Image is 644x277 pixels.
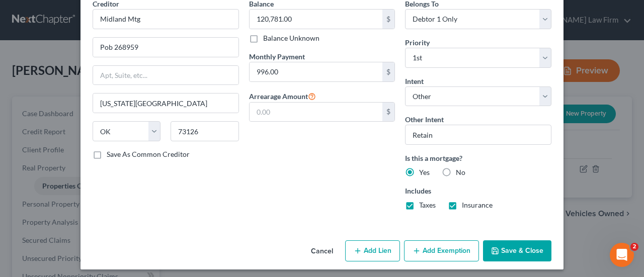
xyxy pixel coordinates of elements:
[250,10,383,29] input: 0.00
[382,10,394,29] div: $
[483,240,551,261] button: Save & Close
[93,94,238,113] input: Enter city...
[249,90,316,102] label: Arrearage Amount
[405,76,424,86] label: Intent
[171,121,238,141] input: Enter zip...
[630,243,638,251] span: 2
[404,240,479,261] button: Add Exemption
[345,240,400,261] button: Add Lien
[382,103,394,122] div: $
[303,241,341,261] button: Cancel
[405,153,551,163] label: Is this a mortgage?
[250,62,383,81] input: 0.00
[419,167,430,177] label: Yes
[263,33,319,43] label: Balance Unknown
[250,103,383,122] input: 0.00
[419,200,436,210] label: Taxes
[93,38,238,57] input: Enter address...
[462,200,493,210] label: Insurance
[405,125,551,145] input: Specify...
[93,66,238,85] input: Apt, Suite, etc...
[405,38,430,47] span: Priority
[382,62,394,81] div: $
[249,51,305,62] label: Monthly Payment
[93,9,239,29] input: Search creditor by name...
[456,167,465,177] label: No
[405,114,444,125] label: Other Intent
[107,149,190,159] label: Save As Common Creditor
[405,186,551,196] label: Includes
[610,243,634,267] iframe: Intercom live chat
